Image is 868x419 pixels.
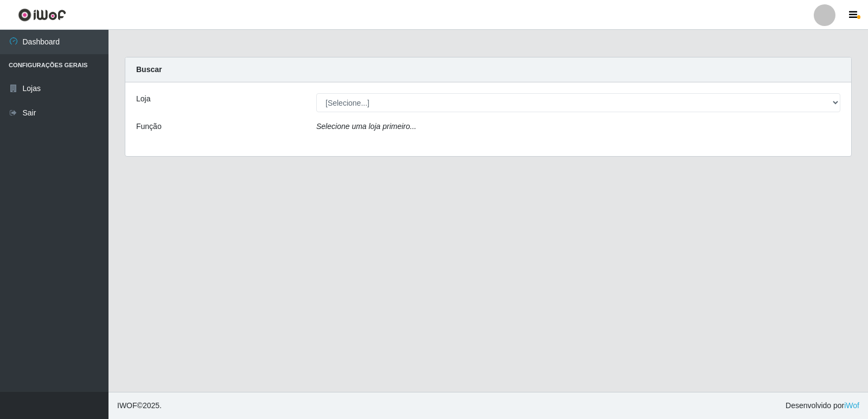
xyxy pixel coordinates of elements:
strong: Buscar [136,65,162,74]
span: IWOF [117,401,137,410]
i: Selecione uma loja primeiro... [316,122,416,131]
label: Função [136,121,162,132]
span: Desenvolvido por [786,400,859,411]
img: CoreUI Logo [18,8,66,22]
label: Loja [136,93,150,105]
span: © 2025 . [117,400,162,411]
a: iWof [844,401,859,410]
